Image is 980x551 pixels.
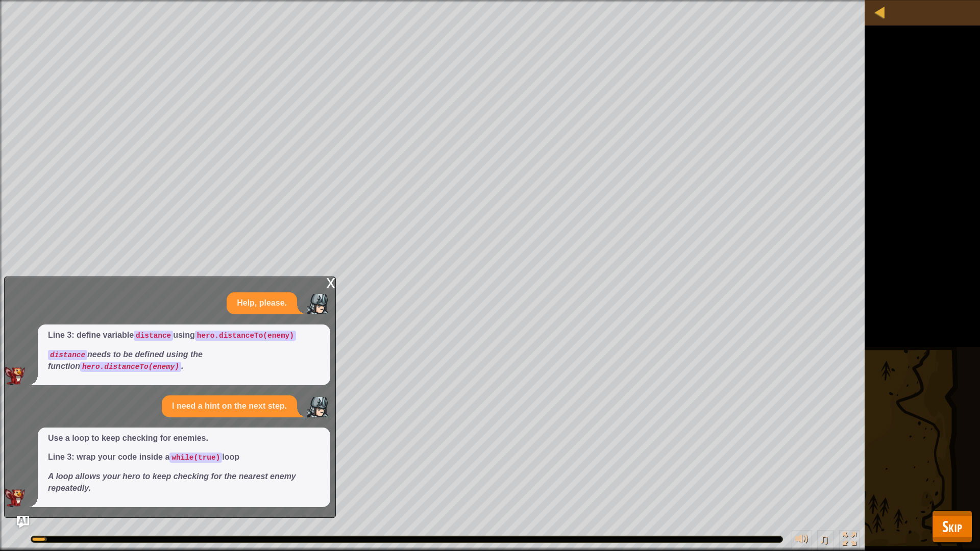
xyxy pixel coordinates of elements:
img: Player [307,397,328,417]
p: Help, please. [237,297,287,309]
button: Ask AI [17,516,29,528]
em: A loop allows your hero to keep checking for the nearest enemy repeatedly. [48,472,296,492]
button: Adjust volume [792,530,812,551]
em: needs to be defined using the function . [48,350,203,370]
div: x [326,277,335,287]
img: AI [5,367,25,385]
button: Skip [932,510,972,543]
button: Toggle fullscreen [839,530,860,551]
p: I need a hint on the next step. [172,400,287,412]
span: Skip [942,516,962,537]
button: ♫ [817,530,835,551]
p: Use a loop to keep checking for enemies. [48,433,320,444]
img: Player [307,294,328,314]
code: hero.distanceTo(enemy) [80,362,181,372]
img: AI [5,489,25,507]
p: Line 3: wrap your code inside a loop [48,452,320,463]
code: hero.distanceTo(enemy) [195,331,296,341]
span: ♫ [819,532,829,547]
code: while(true) [169,453,222,463]
code: distance [48,350,87,360]
code: distance [134,331,173,341]
p: Line 3: define variable using [48,330,320,341]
